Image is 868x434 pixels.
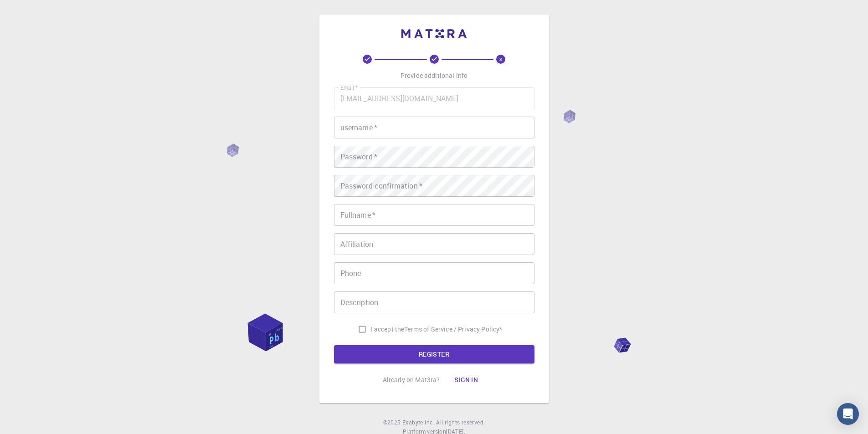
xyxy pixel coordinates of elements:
span: Exabyte Inc. [402,419,434,426]
a: Exabyte Inc. [402,418,434,427]
p: Provide additional info [401,71,467,80]
p: Already on Mat3ra? [383,375,440,384]
div: Open Intercom Messenger [837,403,859,425]
span: All rights reserved. [436,418,485,427]
button: Sign in [447,371,485,389]
p: Terms of Service / Privacy Policy * [404,325,502,334]
a: Terms of Service / Privacy Policy* [404,325,502,334]
button: REGISTER [334,345,534,363]
span: I accept the [371,325,405,334]
text: 3 [499,56,502,62]
span: © 2025 [383,418,402,427]
label: Email [340,84,358,92]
